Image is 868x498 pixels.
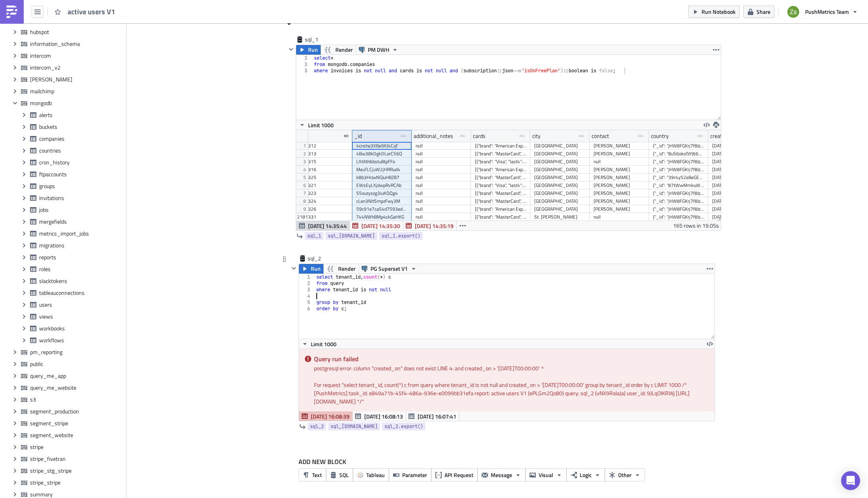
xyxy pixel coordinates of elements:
[323,264,359,274] button: Render
[366,471,385,479] span: Tableau
[308,255,339,262] span: sql_2
[39,111,124,119] span: alerts
[39,123,124,130] span: buckets
[416,174,467,181] div: null
[311,264,321,274] span: Run
[314,381,709,406] div: For request " select tenant_id, count(*) c from query where tenant_id is not null and created_on ...
[39,313,124,320] span: views
[39,183,124,190] span: groups
[30,52,124,59] span: intercom
[653,213,704,221] div: {"_id": "jHW8FGKrj7f8JcXRR", "name": "United States", "code": "US", "ue": false}
[286,45,296,54] button: Hide content
[30,349,124,356] span: pm_reporting
[475,166,526,174] div: [{"brand": "American Express", "last4": "2022", "source": "src_1C5fkiJM5dkrBLliilmlCs64", "exp_ye...
[296,55,312,61] div: 1
[566,468,605,481] button: Logic
[594,174,645,181] div: [PERSON_NAME]
[30,76,124,83] span: [PERSON_NAME]
[356,189,408,197] div: S5xuzyszg3iuKQQg4
[534,142,586,150] div: [GEOGRAPHIC_DATA]
[30,420,124,427] span: segment_stripe
[712,181,764,189] div: [DATE]T13:40:50.477000
[580,471,592,479] span: Logic
[320,45,356,55] button: Render
[299,339,339,349] button: Limit 1000
[30,479,124,486] span: stripe_stripe
[653,205,704,213] div: {"_id": "jHW8FGKrj7f8JcXRR", "name": "United States", "code": "US", "ue": false}
[414,130,453,142] div: additional_notes
[534,158,586,166] div: [GEOGRAPHIC_DATA]
[525,468,567,481] button: Visual
[653,142,704,150] div: {"_id": "jHW8FGKrj7f8JcXRR", "name": "United States", "code": "US", "ue": false}
[30,100,124,107] span: mongodb
[6,6,18,18] img: PushMetrics
[534,174,586,181] div: [GEOGRAPHIC_DATA]
[30,396,124,403] span: s3
[297,181,348,189] div: 2181321
[534,205,586,213] div: [GEOGRAPHIC_DATA]
[416,158,467,166] div: null
[534,213,586,221] div: St. [PERSON_NAME]
[594,181,645,189] div: [PERSON_NAME]
[299,468,326,481] button: Text
[356,158,408,166] div: LXtAth6bstuBtpFFo
[39,254,124,261] span: reports
[339,471,349,479] span: SQL
[299,264,323,274] button: Run
[416,150,467,158] div: null
[30,408,124,415] span: segment_production
[384,423,423,430] span: sql_2.export()
[368,45,389,55] span: PM DWH
[475,181,526,189] div: [{"brand": "Visa", "last4": "0666", "source": "src_1CFMHkJM5dkrBLlikwrHYIZK", "exp_year": 2019, "...
[356,197,408,205] div: cLen3NitSmpzFwy3M
[39,289,124,296] span: tableauconnections
[371,264,408,274] span: PG Superset V1
[712,197,764,205] div: [DATE]T17:30:57.642000
[416,205,467,213] div: null
[305,36,337,43] span: sql_1
[605,468,645,481] button: Other
[534,197,586,205] div: [GEOGRAPHIC_DATA]
[416,197,467,205] div: null
[356,142,408,150] div: 4cnshe3XBe9KJ4CqF
[39,147,124,154] span: countries
[594,150,645,158] div: [PERSON_NAME]
[326,468,353,481] button: SQL
[297,150,348,158] div: 2181313
[39,206,124,213] span: jobs
[756,8,770,16] span: Share
[308,423,326,430] a: sql_2
[296,68,312,74] div: 3
[299,293,315,299] div: 4
[30,384,124,391] span: query_me_website
[297,142,348,150] div: 2181312
[39,277,124,285] span: slacktokens
[787,5,800,19] img: Avatar
[297,174,348,181] div: 2181325
[299,411,353,421] button: [DATE] 16:08:39
[444,471,473,479] span: API Request
[356,166,408,174] div: MeuTLCjuW2jHRRud4
[477,468,526,481] button: Message
[39,301,124,308] span: users
[299,306,315,312] div: 6
[30,40,124,47] span: information_schema
[30,28,124,36] span: hubspot
[805,8,849,16] span: PushMetrics Team
[297,166,348,174] div: 2181316
[30,88,124,95] span: mailchimp
[39,194,124,202] span: invitations
[534,189,586,197] div: [GEOGRAPHIC_DATA]
[299,287,315,293] div: 3
[39,325,124,332] span: workbooks
[783,3,862,21] button: PushMetrics Team
[68,7,116,17] span: active users V1
[359,264,420,274] button: PG Superset V1
[314,356,709,362] h5: Query run failed
[702,8,736,16] span: Run Notebook
[364,412,403,421] span: [DATE] 16:08:13
[338,264,356,274] span: Render
[356,174,408,181] div: k8b3HrJwNGJuHBZB7
[39,159,124,166] span: cron_history
[296,61,312,68] div: 2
